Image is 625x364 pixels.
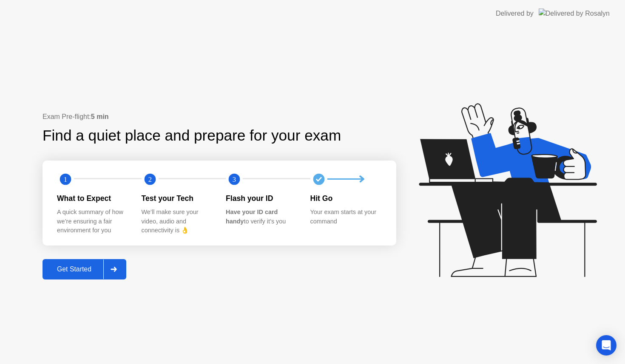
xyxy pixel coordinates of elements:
div: Get Started [45,265,103,273]
text: 2 [148,175,151,183]
div: Find a quiet place and prepare for your exam [43,124,342,147]
div: Your exam starts at your command [310,208,381,226]
div: A quick summary of how we’re ensuring a fair environment for you [57,208,128,235]
button: Get Started [43,259,126,279]
div: Open Intercom Messenger [596,335,616,356]
text: 1 [64,175,67,183]
img: Delivered by Rosalyn [539,8,610,18]
b: Have your ID card handy [226,209,278,225]
div: What to Expect [57,193,128,204]
div: We’ll make sure your video, audio and connectivity is 👌 [142,208,213,235]
div: Test your Tech [142,193,213,204]
div: Flash your ID [226,193,297,204]
b: 5 min [91,113,109,120]
div: Exam Pre-flight: [43,112,396,122]
text: 3 [233,175,236,183]
div: Delivered by [496,8,534,19]
div: Hit Go [310,193,381,204]
div: to verify it’s you [226,208,297,226]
